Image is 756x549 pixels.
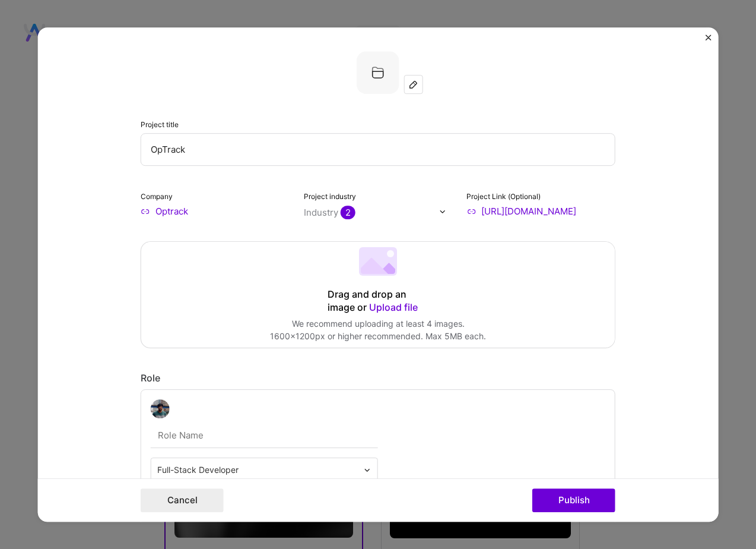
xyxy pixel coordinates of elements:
[141,133,615,166] input: Enter the name of the project
[151,423,378,448] input: Role Name
[369,301,418,313] span: Upload file
[141,120,179,129] label: Project title
[705,34,711,47] button: Close
[141,192,173,201] label: Company
[328,288,428,314] div: Drag and drop an image or
[364,466,371,474] img: drop icon
[141,241,615,348] div: Drag and drop an image or Upload fileWe recommend uploading at least 4 images.1600x1200px or high...
[357,51,399,94] img: Company logo
[409,80,418,89] img: Edit
[141,372,615,384] div: Role
[141,488,224,512] button: Cancel
[405,75,423,93] div: Edit
[270,330,486,342] div: 1600x1200px or higher recommended. Max 5MB each.
[304,206,355,219] div: Industry
[532,488,615,512] button: Publish
[270,317,486,330] div: We recommend uploading at least 4 images.
[141,205,290,217] input: Enter name or website
[439,208,446,215] img: drop icon
[466,205,615,217] input: Enter link
[341,206,355,219] span: 2
[466,192,541,201] label: Project Link (Optional)
[304,192,356,201] label: Project industry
